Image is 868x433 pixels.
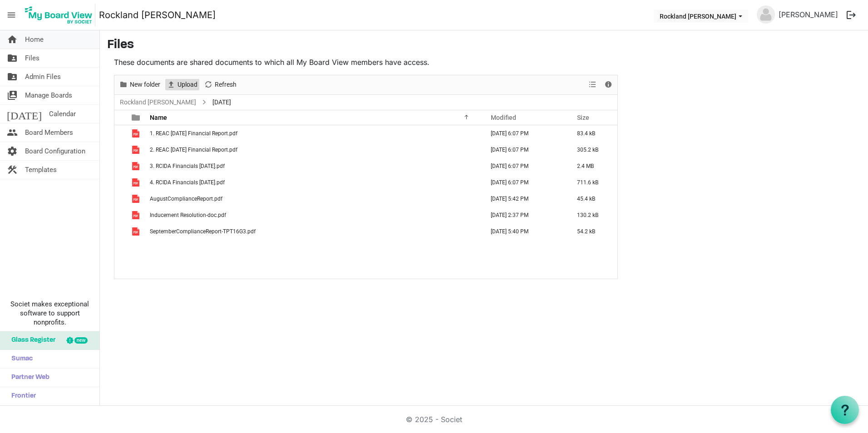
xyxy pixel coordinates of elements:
[147,125,481,142] td: 1. REAC July 2025 Financial Report.pdf is template cell column header Name
[7,142,18,160] span: settings
[7,68,18,86] span: folder_shared
[22,4,99,26] a: My Board View Logo
[25,68,61,86] span: Admin Files
[3,6,20,24] span: menu
[126,174,147,191] td: is template cell column header type
[481,223,567,240] td: September 24, 2025 5:40 PM column header Modified
[126,125,147,142] td: is template cell column header type
[7,369,49,387] span: Partner Web
[107,38,861,53] h3: Files
[7,49,18,67] span: folder_shared
[116,75,163,94] div: New folder
[567,125,617,142] td: 83.4 kB is template cell column header Size
[567,142,617,158] td: 305.2 kB is template cell column header Size
[481,142,567,158] td: September 23, 2025 6:07 PM column header Modified
[7,30,18,49] span: home
[114,142,126,158] td: checkbox
[25,123,73,142] span: Board Members
[654,10,748,22] button: Rockland IDA dropdownbutton
[481,125,567,142] td: September 23, 2025 6:07 PM column header Modified
[126,191,147,207] td: is template cell column header type
[585,75,601,94] div: View
[114,191,126,207] td: checkbox
[201,75,240,94] div: Refresh
[577,114,589,121] span: Size
[147,158,481,174] td: 3. RCIDA Financials July 2025.pdf is template cell column header Name
[126,207,147,223] td: is template cell column header type
[165,79,199,90] button: Upload
[126,158,147,174] td: is template cell column header type
[150,114,167,121] span: Name
[211,97,233,108] span: [DATE]
[602,79,615,90] button: Details
[114,125,126,142] td: checkbox
[25,49,39,67] span: Files
[567,207,617,223] td: 130.2 kB is template cell column header Size
[25,86,72,104] span: Manage Boards
[150,196,222,202] span: AugustComplianceReport.pdf
[114,207,126,223] td: checkbox
[126,142,147,158] td: is template cell column header type
[99,6,216,24] a: Rockland [PERSON_NAME]
[150,179,225,186] span: 4. RCIDA Financials [DATE].pdf
[147,191,481,207] td: AugustComplianceReport.pdf is template cell column header Name
[7,161,18,179] span: construction
[7,331,55,349] span: Glass Register
[147,174,481,191] td: 4. RCIDA Financials August 2025.pdf is template cell column header Name
[129,79,161,90] span: New folder
[74,337,88,344] div: new
[25,161,57,179] span: Templates
[150,130,237,137] span: 1. REAC [DATE] Financial Report.pdf
[114,174,126,191] td: checkbox
[842,5,861,25] button: logout
[177,79,198,90] span: Upload
[567,174,617,191] td: 711.6 kB is template cell column header Size
[25,30,44,49] span: Home
[118,97,198,108] a: Rockland [PERSON_NAME]
[481,158,567,174] td: September 23, 2025 6:07 PM column header Modified
[7,105,42,123] span: [DATE]
[491,114,516,121] span: Modified
[150,163,225,169] span: 3. RCIDA Financials [DATE].pdf
[150,212,226,218] span: Inducement Resolution-doc.pdf
[147,207,481,223] td: Inducement Resolution-doc.pdf is template cell column header Name
[202,79,238,90] button: Refresh
[567,158,617,174] td: 2.4 MB is template cell column header Size
[7,350,33,368] span: Sumac
[22,4,95,26] img: My Board View Logo
[567,223,617,240] td: 54.2 kB is template cell column header Size
[114,57,618,68] p: These documents are shared documents to which all My Board View members have access.
[7,86,18,104] span: switch_account
[118,79,162,90] button: New folder
[406,415,462,424] a: © 2025 - Societ
[4,300,95,327] span: Societ makes exceptional software to support nonprofits.
[481,207,567,223] td: September 25, 2025 2:37 PM column header Modified
[601,75,616,94] div: Details
[150,147,237,153] span: 2. REAC [DATE] Financial Report.pdf
[775,5,842,24] a: [PERSON_NAME]
[214,79,237,90] span: Refresh
[49,105,76,123] span: Calendar
[147,142,481,158] td: 2. REAC August 2025 Financial Report.pdf is template cell column header Name
[147,223,481,240] td: SeptemberComplianceReport-TPT16G3.pdf is template cell column header Name
[126,223,147,240] td: is template cell column header type
[587,79,598,90] button: View dropdownbutton
[114,223,126,240] td: checkbox
[481,174,567,191] td: September 23, 2025 6:07 PM column header Modified
[7,387,36,405] span: Frontier
[757,5,775,24] img: no-profile-picture.svg
[25,142,85,160] span: Board Configuration
[567,191,617,207] td: 45.4 kB is template cell column header Size
[114,158,126,174] td: checkbox
[481,191,567,207] td: September 24, 2025 5:42 PM column header Modified
[150,228,256,235] span: SeptemberComplianceReport-TPT16G3.pdf
[163,75,201,94] div: Upload
[7,123,18,142] span: people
